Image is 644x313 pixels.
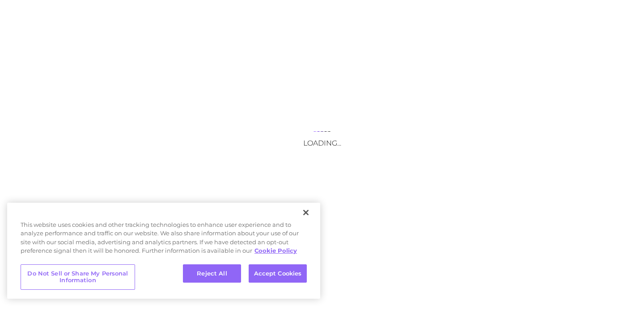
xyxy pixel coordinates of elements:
[249,264,307,283] button: Accept Cookies
[7,221,320,260] div: This website uses cookies and other tracking technologies to enhance user experience and to analy...
[254,247,297,254] a: More information about your privacy, opens in a new tab
[296,203,316,222] button: Close
[7,203,320,299] div: Privacy
[183,264,241,283] button: Reject All
[21,264,135,290] button: Do Not Sell or Share My Personal Information
[233,139,411,147] h3: Loading...
[7,203,320,299] div: Cookie banner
